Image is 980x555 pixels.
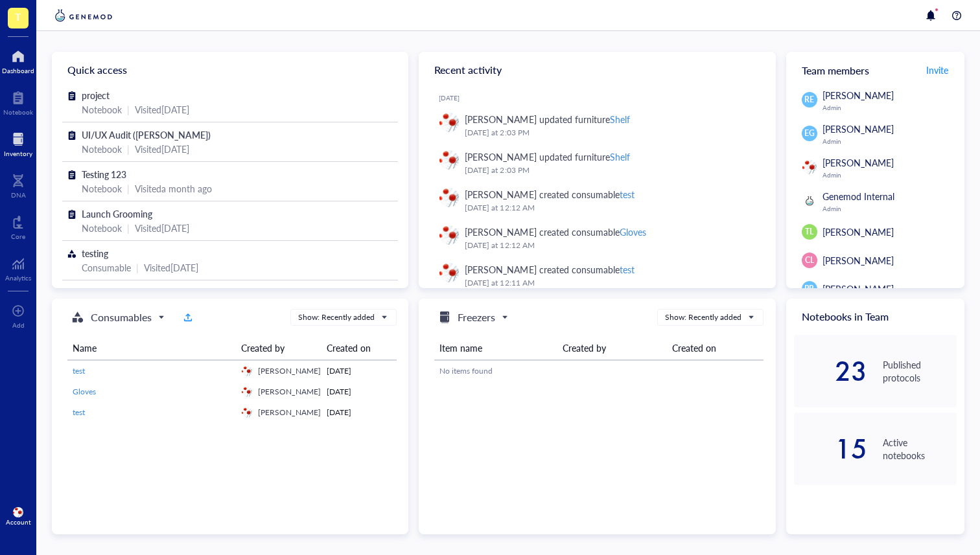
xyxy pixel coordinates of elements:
img: 4bf2238b-a8f3-4481-b49a-d9340cf6e548.jpeg [802,194,817,208]
div: [DATE] at 12:12 AM [465,239,754,252]
div: Notebook [82,221,122,235]
div: | [127,142,130,156]
div: Core [11,232,25,240]
span: UI/UX Audit ([PERSON_NAME]) [82,128,211,141]
a: [PERSON_NAME] created consumableGloves[DATE] at 12:12 AM [429,220,765,257]
div: [DATE] [327,365,391,377]
img: 0d38a47e-085d-4ae2-a406-c371b58e94d9.jpeg [242,407,252,418]
a: Notebook [3,87,33,116]
div: [DATE] at 2:03 PM [465,126,754,139]
div: [PERSON_NAME] created consumable [465,187,634,201]
img: 0d38a47e-085d-4ae2-a406-c371b58e94d9.jpeg [439,225,459,245]
div: Notebook [82,142,122,156]
div: [DATE] [327,386,391,398]
span: testing [82,247,108,260]
div: [PERSON_NAME] created consumable [465,262,634,277]
a: Analytics [5,253,31,282]
img: 0d38a47e-085d-4ae2-a406-c371b58e94d9.jpeg [13,507,23,517]
span: [PERSON_NAME] [822,156,894,169]
div: Notebook [3,108,33,116]
div: Recent activity [419,52,775,88]
div: Admin [822,104,957,111]
img: 0d38a47e-085d-4ae2-a406-c371b58e94d9.jpeg [802,160,817,174]
div: Admin [822,171,957,179]
div: test [620,263,635,276]
span: [PERSON_NAME] [822,282,894,295]
div: Inventory [4,150,32,157]
div: Visited [DATE] [135,102,189,117]
a: [PERSON_NAME] created consumabletest[DATE] at 12:11 AM [429,257,765,295]
a: Dashboard [2,46,34,74]
div: Quick access [52,52,408,88]
div: Shelf [610,150,630,163]
img: 0d38a47e-085d-4ae2-a406-c371b58e94d9.jpeg [242,366,252,376]
div: | [127,181,130,196]
div: Consumable [82,260,131,275]
span: Launch Grooming [82,207,152,220]
span: [PERSON_NAME] [822,89,894,102]
span: [PERSON_NAME] [258,386,321,397]
a: Inventory [4,129,32,157]
th: Name [67,336,236,360]
img: genemod-logo [52,8,115,23]
div: Add [12,321,25,329]
span: test [73,365,85,376]
span: [PERSON_NAME] [258,407,321,418]
a: [PERSON_NAME] created consumabletest[DATE] at 12:12 AM [429,182,765,220]
a: test [73,365,231,377]
h5: Freezers [458,310,495,325]
div: | [136,260,139,275]
a: Core [11,212,25,240]
th: Created by [236,336,321,360]
div: Active notebooks [883,436,957,462]
div: [DATE] [327,407,391,418]
span: T [15,8,21,25]
div: Show: Recently added [298,311,375,323]
img: 0d38a47e-085d-4ae2-a406-c371b58e94d9.jpeg [242,387,252,397]
div: Dashboard [2,67,34,74]
img: 0d38a47e-085d-4ae2-a406-c371b58e94d9.jpeg [439,188,459,207]
a: [PERSON_NAME] updated furnitureShelf[DATE] at 2:03 PM [429,107,765,144]
div: Visited [DATE] [135,221,189,235]
div: Shelf [610,113,630,126]
button: Invite [926,60,949,80]
span: project [82,89,110,102]
div: test [620,188,635,201]
div: Show: Recently added [665,311,741,323]
th: Created on [667,336,764,360]
div: 23 [794,361,868,381]
span: Testing 123 [82,168,126,181]
span: RE [804,94,814,106]
span: [PERSON_NAME] [822,254,894,267]
a: [PERSON_NAME] updated furnitureShelf[DATE] at 2:03 PM [429,144,765,182]
img: 0d38a47e-085d-4ae2-a406-c371b58e94d9.jpeg [439,113,459,132]
div: Notebooks in Team [786,299,964,335]
div: [DATE] [439,94,765,102]
div: Visited a month ago [135,181,212,196]
th: Created on [321,336,397,360]
div: [PERSON_NAME] updated furniture [465,112,629,126]
span: Invite [926,63,948,76]
a: test [73,407,231,418]
span: TL [805,226,813,238]
div: | [127,221,130,235]
div: [DATE] at 2:03 PM [465,164,754,177]
div: | [127,102,130,117]
span: test [73,407,85,418]
div: Analytics [5,274,31,282]
span: [PERSON_NAME] `[DATE] [82,286,189,299]
div: Notebook [82,181,122,196]
img: 0d38a47e-085d-4ae2-a406-c371b58e94d9.jpeg [439,150,459,170]
th: Item name [434,336,557,360]
a: Gloves [73,386,231,398]
span: CL [805,255,814,266]
span: [PERSON_NAME] [822,225,894,238]
div: Team members [786,52,964,88]
a: DNA [11,170,26,199]
th: Created by [557,336,667,360]
div: Admin [822,137,957,145]
img: 0d38a47e-085d-4ae2-a406-c371b58e94d9.jpeg [439,263,459,282]
div: Gloves [620,225,646,238]
div: Admin [822,205,957,212]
